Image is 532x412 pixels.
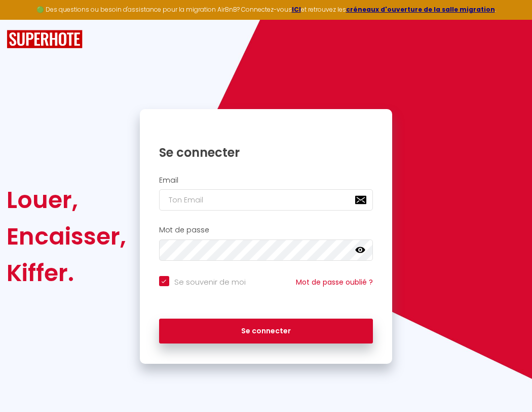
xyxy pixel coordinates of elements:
[7,218,126,255] div: Encaisser,
[159,176,373,185] h2: Email
[296,277,373,287] a: Mot de passe oublié ?
[159,226,373,234] h2: Mot de passe
[159,189,373,211] input: Ton Email
[159,145,373,160] h1: Se connecter
[7,30,83,49] img: SuperHote logo
[346,5,495,14] a: créneaux d'ouverture de la salle migration
[7,255,126,291] div: Kiffer.
[292,5,301,14] a: ICI
[159,319,373,344] button: Se connecter
[7,182,126,218] div: Louer,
